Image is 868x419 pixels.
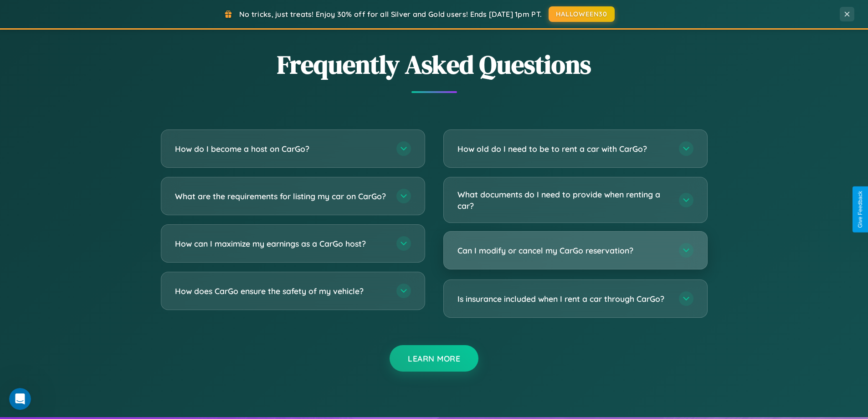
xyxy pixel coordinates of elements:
[549,6,615,22] button: HALLOWEEN30
[239,10,542,19] span: No tricks, just treats! Enjoy 30% off for all Silver and Gold users! Ends [DATE] 1pm PT.
[390,345,478,372] button: Learn More
[161,47,708,82] h2: Frequently Asked Questions
[457,245,670,256] h3: Can I modify or cancel my CarGo reservation?
[457,189,670,211] h3: What documents do I need to provide when renting a car?
[175,285,387,297] h3: How does CarGo ensure the safety of my vehicle?
[857,191,863,228] div: Give Feedback
[175,238,387,249] h3: How can I maximize my earnings as a CarGo host?
[175,143,387,155] h3: How do I become a host on CarGo?
[9,388,31,410] iframe: Intercom live chat
[175,191,387,202] h3: What are the requirements for listing my car on CarGo?
[457,293,670,305] h3: Is insurance included when I rent a car through CarGo?
[457,143,670,155] h3: How old do I need to be to rent a car with CarGo?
